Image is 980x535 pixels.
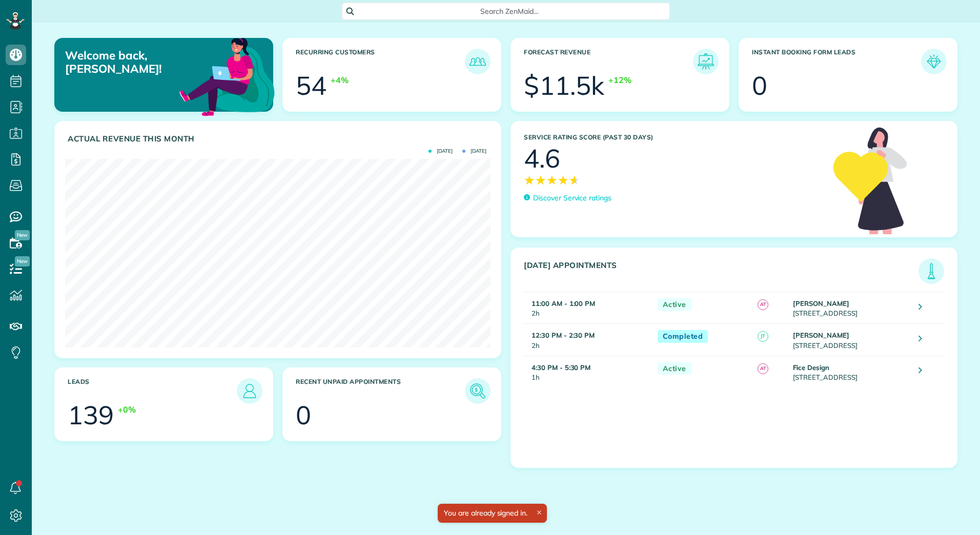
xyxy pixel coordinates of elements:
span: Active [658,362,691,375]
h3: Forecast Revenue [524,49,693,74]
span: ★ [558,171,569,189]
td: 2h [524,324,652,356]
span: New [15,256,30,266]
span: [DATE] [428,149,453,154]
p: Welcome back, [PERSON_NAME]! [65,49,203,76]
h3: Instant Booking Form Leads [752,49,921,74]
span: Completed [658,330,708,343]
span: ★ [524,171,535,189]
img: icon_recurring_customers-cf858462ba22bcd05b5a5880d41d6543d210077de5bb9ebc9590e49fd87d84ed.png [467,51,488,72]
img: dashboard_welcome-42a62b7d889689a78055ac9021e634bf52bae3f8056760290aed330b23ab8690.png [177,26,277,126]
h3: Recurring Customers [296,49,465,74]
div: 0 [296,402,311,428]
div: 0 [752,73,767,98]
strong: 12:30 PM - 2:30 PM [532,331,595,339]
h3: Recent unpaid appointments [296,378,465,404]
div: +4% [331,74,349,86]
p: Discover Service ratings [533,193,611,203]
a: Discover Service ratings [524,193,611,203]
strong: 11:00 AM - 1:00 PM [532,299,595,307]
strong: Fice Design [793,363,829,372]
div: 54 [296,73,326,98]
td: 2h [524,292,652,324]
div: 4.6 [524,146,560,171]
span: New [15,230,30,240]
td: 1h [524,356,652,387]
div: +0% [118,404,136,416]
span: ★ [535,171,546,189]
strong: 4:30 PM - 5:30 PM [532,363,590,372]
div: +12% [608,74,631,86]
img: icon_forecast_revenue-8c13a41c7ed35a8dcfafea3cbb826a0462acb37728057bba2d056411b612bbbe.png [696,51,716,72]
img: icon_todays_appointments-901f7ab196bb0bea1936b74009e4eb5ffbc2d2711fa7634e0d609ed5ef32b18b.png [921,261,942,281]
td: [STREET_ADDRESS] [790,356,911,387]
span: [DATE] [462,149,486,154]
img: icon_unpaid_appointments-47b8ce3997adf2238b356f14209ab4cced10bd1f174958f3ca8f1d0dd7fffeee.png [467,381,488,401]
div: $11.5k [524,73,604,98]
td: [STREET_ADDRESS] [790,324,911,356]
span: AT [758,363,768,374]
h3: Service Rating score (past 30 days) [524,134,823,141]
span: JT [758,331,768,342]
span: AT [758,299,768,310]
strong: [PERSON_NAME] [793,331,849,339]
h3: [DATE] Appointments [524,261,918,284]
td: [STREET_ADDRESS] [790,292,911,324]
h3: Leads [68,378,237,404]
span: ★ [569,171,580,189]
span: Active [658,298,691,311]
strong: [PERSON_NAME] [793,299,849,307]
img: icon_form_leads-04211a6a04a5b2264e4ee56bc0799ec3eb69b7e499cbb523a139df1d13a81ae0.png [924,51,944,72]
h3: Actual Revenue this month [68,134,491,143]
img: icon_leads-1bed01f49abd5b7fead27621c3d59655bb73ed531f8eeb49469d10e621d6b896.png [239,381,260,401]
div: 139 [68,402,114,428]
div: You are already signed in. [438,504,547,523]
span: ★ [546,171,558,189]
